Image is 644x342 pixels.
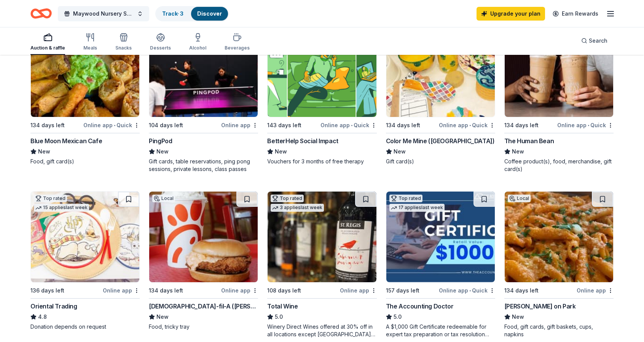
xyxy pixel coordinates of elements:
[340,286,377,295] div: Online app
[83,30,97,55] button: Meals
[189,30,206,55] button: Alcohol
[386,158,495,165] div: Gift card(s)
[30,158,140,165] div: Food, gift card(s)
[221,286,258,295] div: Online app
[386,302,454,311] div: The Accounting Doctor
[30,323,140,331] div: Donation depends on request
[267,158,376,165] div: Vouchers for 3 months of free therapy
[155,6,229,21] button: Track· 3Discover
[394,312,402,321] span: 5.0
[30,30,65,55] button: Auction & raffle
[149,26,258,117] img: Image for PingPod
[149,191,258,331] a: Image for Chick-fil-A (Ramsey)Local134 days leftOnline app[DEMOGRAPHIC_DATA]-fil-A ([PERSON_NAME]...
[271,195,304,202] div: Top rated
[38,147,50,156] span: New
[225,45,250,51] div: Beverages
[221,120,258,130] div: Online app
[469,288,471,294] span: •
[31,192,139,282] img: Image for Oriental Trading
[150,45,171,51] div: Desserts
[149,26,258,173] a: Image for PingPod2 applieslast week104 days leftOnline appPingPodNewGift cards, table reservation...
[504,323,614,338] div: Food, gift cards, gift baskets, cups, napkins
[225,30,250,55] button: Beverages
[548,7,603,21] a: Earn Rewards
[30,121,65,130] div: 134 days left
[504,302,576,311] div: [PERSON_NAME] on Park
[477,7,545,21] a: Upgrade your plan
[38,312,47,321] span: 4.8
[30,136,102,145] div: Blue Moon Mexican Cafe
[386,121,420,130] div: 134 days left
[504,136,554,145] div: The Human Bean
[469,122,471,128] span: •
[268,26,376,117] img: Image for BetterHelp Social Impact
[577,286,614,295] div: Online app
[512,147,524,156] span: New
[189,45,206,51] div: Alcohol
[267,302,298,311] div: Total Wine
[504,121,539,130] div: 134 days left
[267,121,301,130] div: 143 days left
[30,191,140,331] a: Image for Oriental TradingTop rated15 applieslast week136 days leftOnline appOriental Trading4.8D...
[439,286,495,295] div: Online app Quick
[508,195,531,202] div: Local
[267,136,338,145] div: BetterHelp Social Impact
[275,312,283,321] span: 5.0
[149,158,258,173] div: Gift cards, table reservations, ping pong sessions, private lessons, class passes
[512,312,524,321] span: New
[58,6,149,21] button: Maywood Nursery School Tricky Tray
[389,195,422,202] div: Top rated
[30,286,64,295] div: 136 days left
[267,286,301,295] div: 108 days left
[152,195,175,202] div: Local
[389,204,445,212] div: 17 applies last week
[589,36,607,45] span: Search
[386,191,495,338] a: Image for The Accounting DoctorTop rated17 applieslast week157 days leftOnline app•QuickThe Accou...
[114,122,115,128] span: •
[30,5,52,22] a: Home
[386,323,495,338] div: A $1,000 Gift Certificate redeemable for expert tax preparation or tax resolution services—recipi...
[386,286,419,295] div: 157 days left
[504,158,614,173] div: Coffee product(s), food, merchandise, gift card(s)
[505,192,613,282] img: Image for Matera’s on Park
[267,26,376,165] a: Image for BetterHelp Social Impact30 applieslast week143 days leftOnline app•QuickBetterHelp Soci...
[439,120,495,130] div: Online app Quick
[394,147,406,156] span: New
[386,192,495,282] img: Image for The Accounting Doctor
[34,204,89,212] div: 15 applies last week
[30,45,65,51] div: Auction & raffle
[150,30,171,55] button: Desserts
[351,122,352,128] span: •
[504,191,614,338] a: Image for Matera’s on ParkLocal134 days leftOnline app[PERSON_NAME] on ParkNewFood, gift cards, g...
[267,191,376,338] a: Image for Total WineTop rated3 applieslast week108 days leftOnline appTotal Wine5.0Winery Direct ...
[103,286,140,295] div: Online app
[83,45,97,51] div: Meals
[156,312,169,321] span: New
[588,122,589,128] span: •
[557,120,614,130] div: Online app Quick
[320,120,377,130] div: Online app Quick
[83,120,140,130] div: Online app Quick
[34,195,67,202] div: Top rated
[115,45,132,51] div: Snacks
[149,286,183,295] div: 134 days left
[197,10,222,17] a: Discover
[386,26,495,117] img: Image for Color Me Mine (Ridgewood)
[31,26,139,117] img: Image for Blue Moon Mexican Cafe
[156,147,169,156] span: New
[271,204,324,212] div: 3 applies last week
[162,10,183,17] a: Track· 3
[267,323,376,338] div: Winery Direct Wines offered at 30% off in all locations except [GEOGRAPHIC_DATA], [GEOGRAPHIC_DAT...
[149,302,258,311] div: [DEMOGRAPHIC_DATA]-fil-A ([PERSON_NAME])
[115,30,132,55] button: Snacks
[504,286,539,295] div: 134 days left
[268,192,376,282] img: Image for Total Wine
[275,147,287,156] span: New
[30,26,140,165] a: Image for Blue Moon Mexican CafeLocal134 days leftOnline app•QuickBlue Moon Mexican CafeNewFood, ...
[504,26,614,173] a: Image for The Human Bean3 applieslast week134 days leftOnline app•QuickThe Human BeanNewCoffee pr...
[149,121,183,130] div: 104 days left
[149,192,258,282] img: Image for Chick-fil-A (Ramsey)
[30,302,77,311] div: Oriental Trading
[505,26,613,117] img: Image for The Human Bean
[73,9,134,18] span: Maywood Nursery School Tricky Tray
